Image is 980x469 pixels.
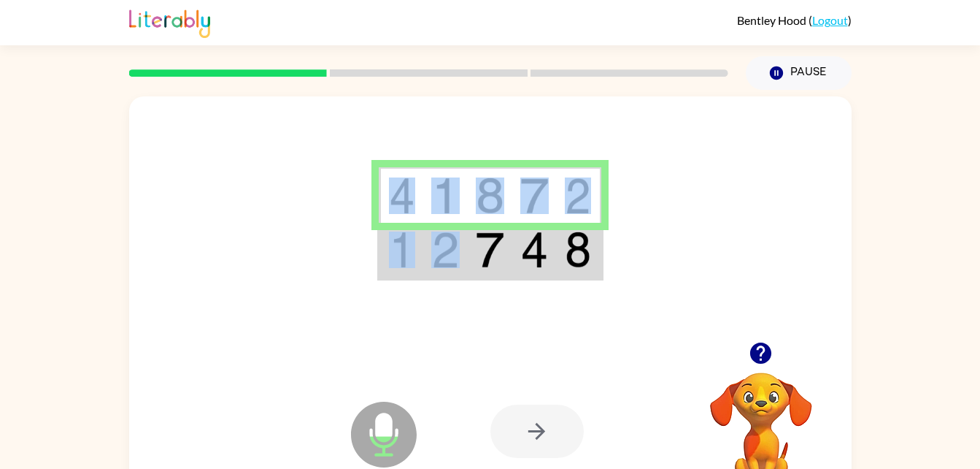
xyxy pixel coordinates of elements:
[431,178,459,214] img: 1
[389,232,415,268] img: 1
[746,56,852,90] button: Pause
[565,178,591,214] img: 2
[737,13,852,27] div: ( )
[129,6,210,38] img: Literably
[737,13,809,27] span: Bentley Hood
[520,178,548,214] img: 7
[431,232,459,268] img: 2
[520,232,548,268] img: 4
[389,178,415,214] img: 4
[812,13,848,27] a: Logout
[476,178,503,214] img: 8
[476,232,503,268] img: 7
[565,232,591,268] img: 8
